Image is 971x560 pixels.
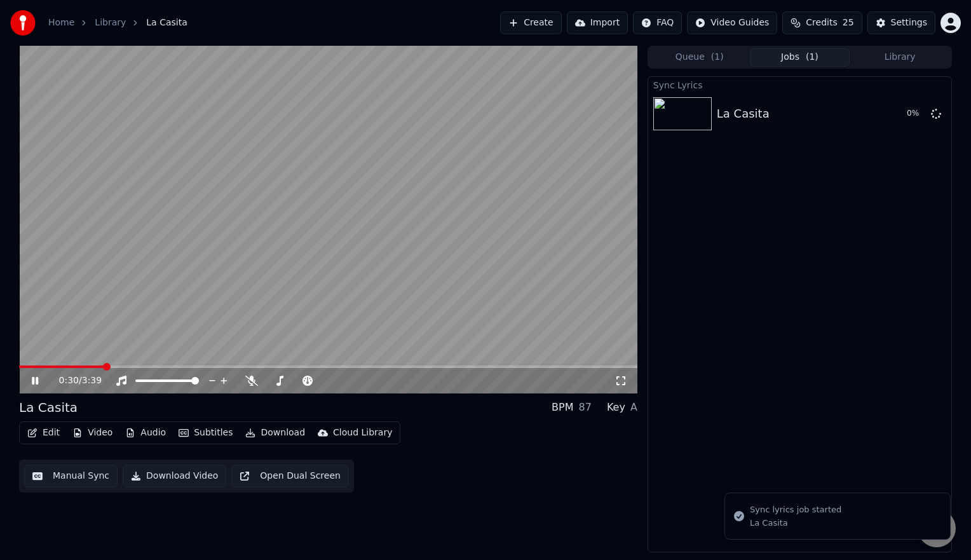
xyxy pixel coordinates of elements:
[907,109,926,119] div: 0 %
[750,48,850,67] button: Jobs
[867,11,935,34] button: Settings
[59,374,79,387] span: 0:30
[579,400,592,415] div: 87
[95,17,126,29] a: Library
[750,517,841,529] div: La Casita
[48,17,187,29] nav: breadcrumb
[120,424,171,442] button: Audio
[24,465,118,488] button: Manual Sync
[567,11,628,34] button: Import
[648,77,951,92] div: Sync Lyrics
[687,11,777,34] button: Video Guides
[146,17,187,29] span: La Casita
[649,48,750,67] button: Queue
[240,424,310,442] button: Download
[19,399,78,416] div: La Casita
[10,10,36,36] img: youka
[552,400,573,415] div: BPM
[630,400,637,415] div: A
[891,17,927,29] div: Settings
[607,400,625,415] div: Key
[82,374,102,387] span: 3:39
[333,427,392,439] div: Cloud Library
[633,11,682,34] button: FAQ
[231,465,349,488] button: Open Dual Screen
[173,424,238,442] button: Subtitles
[806,17,837,29] span: Credits
[843,17,854,29] span: 25
[750,503,841,516] div: Sync lyrics job started
[59,374,90,387] div: /
[67,424,118,442] button: Video
[806,51,818,64] span: ( 1 )
[123,465,226,488] button: Download Video
[717,105,770,123] div: La Casita
[48,17,74,29] a: Home
[500,11,562,34] button: Create
[850,48,950,67] button: Library
[22,424,65,442] button: Edit
[711,51,724,64] span: ( 1 )
[782,11,862,34] button: Credits25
